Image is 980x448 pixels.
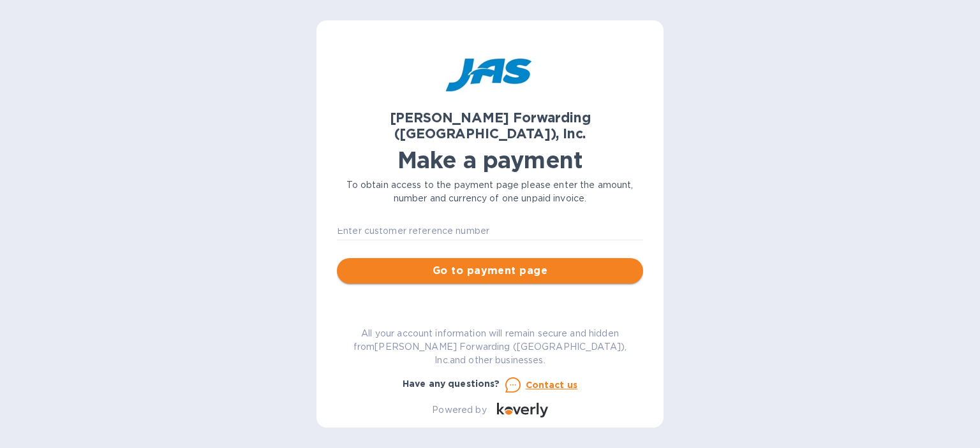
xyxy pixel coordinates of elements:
[446,300,533,310] b: You can pay using:
[337,221,643,240] input: Enter customer reference number
[403,379,500,389] b: Have any questions?
[337,258,643,284] button: Go to payment page
[526,380,578,390] u: Contact us
[337,178,643,205] p: To obtain access to the payment page please enter the amount, number and currency of one unpaid i...
[432,403,486,417] p: Powered by
[337,147,643,173] h1: Make a payment
[347,263,633,278] span: Go to payment page
[390,110,591,141] b: [PERSON_NAME] Forwarding ([GEOGRAPHIC_DATA]), Inc.
[337,327,643,367] p: All your account information will remain secure and hidden from [PERSON_NAME] Forwarding ([GEOGRA...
